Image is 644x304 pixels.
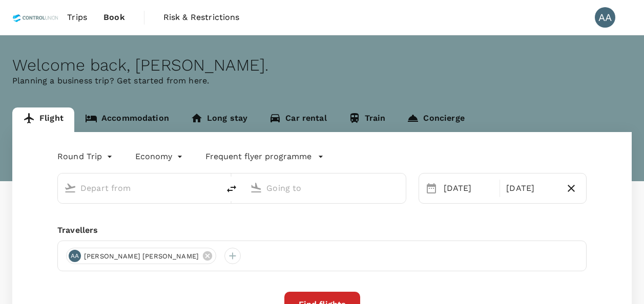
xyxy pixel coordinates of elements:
[74,107,180,132] a: Accommodation
[399,187,401,189] button: Open
[180,107,258,132] a: Long stay
[80,180,198,196] input: Depart from
[57,224,587,236] div: Travellers
[69,250,81,262] div: AA
[67,11,87,24] span: Trips
[103,11,125,24] span: Book
[66,248,216,264] div: AA[PERSON_NAME] [PERSON_NAME]
[502,178,560,199] div: [DATE]
[12,6,59,29] img: Control Union Malaysia Sdn. Bhd.
[396,107,475,132] a: Concierge
[57,148,115,165] div: Round Trip
[135,148,185,165] div: Economy
[12,75,632,87] p: Planning a business trip? Get started from here.
[205,150,324,163] button: Frequent flyer programme
[205,150,311,163] p: Frequent flyer programme
[12,107,74,132] a: Flight
[163,11,240,24] span: Risk & Restrictions
[12,56,632,75] div: Welcome back , [PERSON_NAME] .
[219,177,244,201] button: delete
[440,178,498,199] div: [DATE]
[266,180,384,196] input: Going to
[595,7,615,28] div: AA
[78,251,205,262] span: [PERSON_NAME] [PERSON_NAME]
[338,107,397,132] a: Train
[258,107,338,132] a: Car rental
[212,187,214,189] button: Open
